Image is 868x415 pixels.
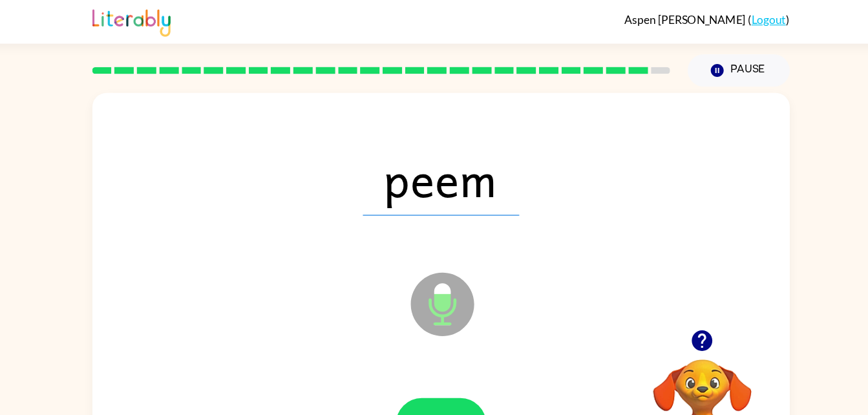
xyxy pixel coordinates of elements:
[603,12,754,24] div: ( )
[114,5,186,34] img: Literably
[603,12,716,24] span: Aspen [PERSON_NAME]
[719,12,751,24] a: Logout
[661,50,754,80] button: Pause
[363,131,506,198] span: peem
